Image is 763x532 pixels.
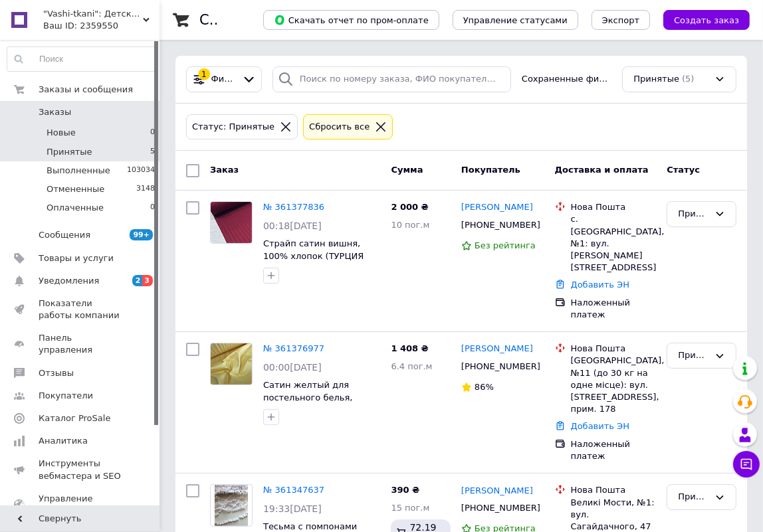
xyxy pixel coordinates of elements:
span: Сообщения [39,229,90,241]
span: Сохраненные фильтры: [522,73,612,86]
span: 10 пог.м [391,220,429,230]
span: [PHONE_NUMBER] [461,361,540,371]
a: Добавить ЭН [571,421,629,431]
span: Покупатели [39,390,93,402]
a: № 361347637 [263,485,324,495]
span: 1 408 ₴ [391,343,428,353]
span: "Vashi-tkani": Детские ткани и фурнитура для шитья и рукоделия! [43,8,143,20]
span: 3 [142,275,153,286]
span: Фильтры [211,73,237,86]
span: Показатели работы компании [39,298,123,321]
span: Новые [47,127,76,139]
span: Создать заказ [674,15,739,25]
span: 0 [150,202,155,214]
div: Принят [678,490,709,504]
span: Заказы [39,106,71,118]
a: [PERSON_NAME] [461,485,533,497]
span: Скачать отчет по пром-оплате [274,14,429,26]
span: Панель управления [39,332,123,356]
span: Отмененные [47,183,104,195]
span: 99+ [130,229,153,240]
img: Фото товару [211,343,252,385]
button: Чат с покупателем [733,451,760,478]
div: Сбросить все [306,120,372,134]
div: Наложенный платеж [571,438,657,462]
span: Инструменты вебмастера и SEO [39,458,123,482]
span: Каталог ProSale [39,412,110,424]
span: Экспорт [602,15,639,25]
span: Отзывы [39,367,74,379]
button: Скачать отчет по пром-оплате [263,10,439,30]
a: Страйп сатин вишня, 100% хлопок (ТУРЦИЯ шир. 2,4 м) (SAT-ST-FR-57) [263,238,380,273]
span: Заказы и сообщения [39,84,133,96]
span: 5 [150,146,155,158]
span: 0 [150,127,155,139]
button: Управление статусами [453,10,578,30]
div: 1 [198,68,210,80]
input: Поиск по номеру заказа, ФИО покупателя, номеру телефона, Email, номеру накладной [272,66,511,92]
a: [PERSON_NAME] [461,343,533,355]
a: № 361376977 [263,343,324,353]
a: № 361377836 [263,202,324,212]
span: 86% [475,382,494,392]
a: Добавить ЭН [571,280,629,290]
div: Нова Пошта [571,484,657,496]
span: Сумма [391,165,423,175]
button: Создать заказ [663,10,750,30]
a: [PERSON_NAME] [461,201,533,214]
span: 2 000 ₴ [391,202,428,212]
div: Наложенный платеж [571,297,657,321]
span: Доставка и оплата [555,165,649,175]
span: Выполненные [47,165,110,177]
span: Аналитика [39,435,88,447]
a: Сатин желтый для постельного белья, мерсеризованный (ТУРЦИЯ шир. 2,4 м) (SAT-N-0008) [263,380,380,439]
span: Статус [667,165,700,175]
span: Уведомления [39,275,99,287]
h1: Список заказов [199,12,314,28]
span: Принятые [47,146,92,158]
div: Ваш ID: 2359550 [43,20,160,32]
span: Управление статусами [463,15,568,25]
a: Фото товару [210,484,253,527]
span: 390 ₴ [391,485,419,495]
span: 6.4 пог.м [391,361,432,371]
span: 00:00[DATE] [263,362,322,373]
span: Принятые [633,73,679,86]
span: Покупатель [461,165,520,175]
span: [PHONE_NUMBER] [461,503,540,513]
a: Создать заказ [650,15,750,25]
span: Заказ [210,165,239,175]
span: 103034 [127,165,155,177]
span: [PHONE_NUMBER] [461,220,540,230]
a: Фото товару [210,201,253,244]
button: Экспорт [592,10,650,30]
span: 3148 [136,183,155,195]
span: (5) [682,74,694,84]
img: Фото товару [215,485,248,526]
a: Фото товару [210,343,253,385]
span: 00:18[DATE] [263,221,322,231]
div: Статус: Принятые [189,120,277,134]
div: Нова Пошта [571,343,657,355]
img: Фото товару [211,202,252,243]
span: Оплаченные [47,202,104,214]
span: 15 пог.м [391,503,429,513]
span: 19:33[DATE] [263,503,322,514]
span: 2 [132,275,143,286]
span: Управление сайтом [39,493,123,517]
div: Принят [678,349,709,363]
input: Поиск [7,47,156,71]
span: Товары и услуги [39,252,114,264]
div: с. [GEOGRAPHIC_DATA], №1: вул. [PERSON_NAME][STREET_ADDRESS] [571,213,657,274]
div: Нова Пошта [571,201,657,213]
div: Принят [678,207,709,221]
div: [GEOGRAPHIC_DATA], №11 (до 30 кг на одне місце): вул. [STREET_ADDRESS], прим. 178 [571,355,657,415]
span: Без рейтинга [475,240,536,250]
